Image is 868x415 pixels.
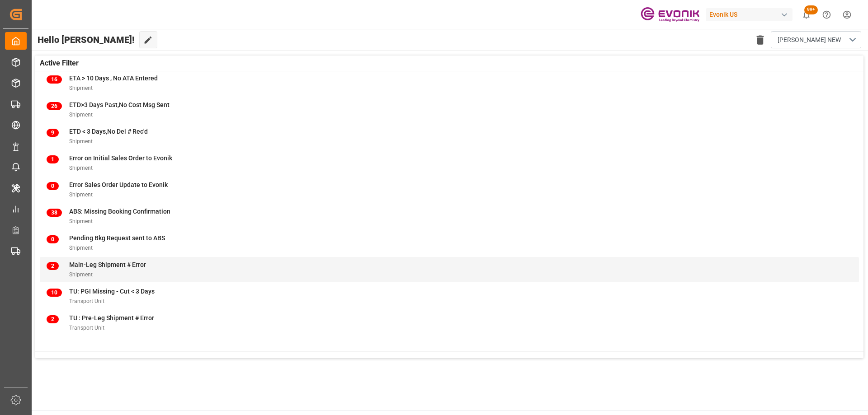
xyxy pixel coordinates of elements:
[778,35,841,45] span: [PERSON_NAME] NEW
[38,31,135,48] span: Hello [PERSON_NAME]!
[47,289,62,297] span: 10
[47,235,59,243] span: 0
[69,261,146,268] span: Main-Leg Shipment # Error
[69,191,93,198] span: Shipment
[69,138,93,145] span: Shipment
[69,112,93,118] span: Shipment
[69,325,104,331] span: Transport Unit
[69,128,148,135] span: ETD < 3 Days,No Del # Rec'd
[706,6,796,23] button: Evonik US
[47,260,852,279] a: 2Main-Leg Shipment # ErrorShipment
[69,165,93,171] span: Shipment
[796,5,816,25] button: show 100 new notifications
[69,271,93,278] span: Shipment
[47,154,852,173] a: 1Error on Initial Sales Order to EvonikShipment
[47,315,59,323] span: 2
[47,209,62,217] span: 38
[47,155,59,163] span: 1
[69,101,170,108] span: ETD>3 Days Past,No Cost Msg Sent
[47,233,852,252] a: 0Pending Bkg Request sent to ABSShipment
[47,100,852,119] a: 26ETD>3 Days Past,No Cost Msg SentShipment
[816,5,837,25] button: Help Center
[47,207,852,226] a: 38ABS: Missing Booking ConfirmationShipment
[47,74,852,93] a: 16ETA > 10 Days , No ATA EnteredShipment
[47,129,59,137] span: 9
[47,102,62,110] span: 26
[40,58,79,69] span: Active Filter
[47,75,62,84] span: 16
[69,288,155,295] span: TU: PGI Missing - Cut < 3 Days
[47,127,852,146] a: 9ETD < 3 Days,No Del # Rec'dShipment
[771,31,861,48] button: open menu
[69,234,165,242] span: Pending Bkg Request sent to ABS
[804,5,818,14] span: 99+
[706,8,793,21] div: Evonik US
[47,180,852,199] a: 0Error Sales Order Update to EvonikShipment
[69,208,170,215] span: ABS: Missing Booking Confirmation
[69,154,172,162] span: Error on Initial Sales Order to Evonik
[69,218,93,224] span: Shipment
[69,314,154,322] span: TU : Pre-Leg Shipment # Error
[69,298,104,304] span: Transport Unit
[47,262,59,270] span: 2
[47,287,852,306] a: 10TU: PGI Missing - Cut < 3 DaysTransport Unit
[69,181,168,188] span: Error Sales Order Update to Evonik
[641,7,699,23] img: Evonik-brand-mark-Deep-Purple-RGB.jpeg_1700498283.jpeg
[69,75,158,82] span: ETA > 10 Days , No ATA Entered
[69,245,93,251] span: Shipment
[47,313,852,332] a: 2TU : Pre-Leg Shipment # ErrorTransport Unit
[47,182,59,190] span: 0
[69,85,93,91] span: Shipment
